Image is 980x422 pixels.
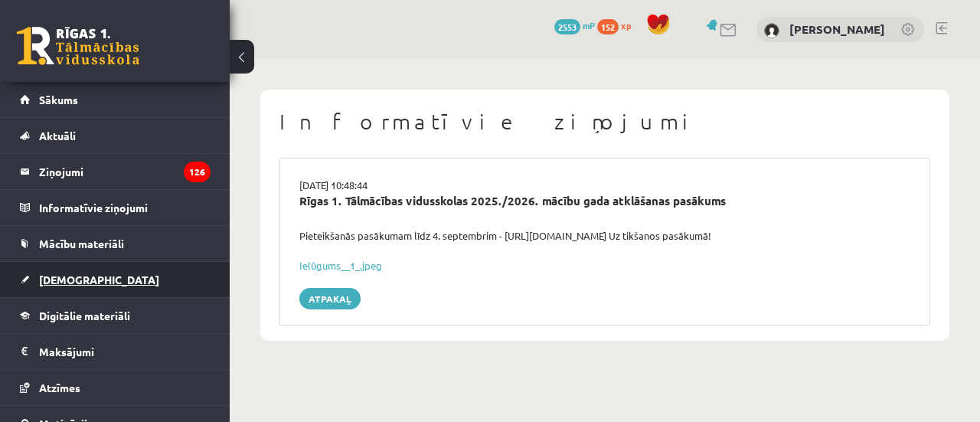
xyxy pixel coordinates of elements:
div: Rīgas 1. Tālmācības vidusskolas 2025./2026. mācību gada atklāšanas pasākums [299,192,910,210]
a: Atpakaļ [299,288,361,309]
h1: Informatīvie ziņojumi [279,109,930,135]
legend: Maksājumi [39,334,211,369]
i: 126 [184,162,211,182]
div: [DATE] 10:48:44 [288,178,922,193]
a: Aktuāli [20,118,211,153]
span: Mācību materiāli [39,237,124,250]
span: mP [583,19,595,31]
a: Digitālie materiāli [20,298,211,333]
a: Ielūgums__1_.jpeg [299,259,382,272]
legend: Ziņojumi [39,154,211,189]
a: Sākums [20,82,211,117]
a: 152 xp [597,19,639,31]
span: [DEMOGRAPHIC_DATA] [39,273,159,286]
a: Mācību materiāli [20,226,211,261]
span: Atzīmes [39,381,80,394]
a: Informatīvie ziņojumi [20,190,211,225]
span: Aktuāli [39,129,76,142]
span: xp [621,19,631,31]
a: Atzīmes [20,370,211,405]
a: [DEMOGRAPHIC_DATA] [20,262,211,297]
a: Maksājumi [20,334,211,369]
legend: Informatīvie ziņojumi [39,190,211,225]
span: Sākums [39,93,78,106]
a: [PERSON_NAME] [789,21,885,37]
span: 2553 [554,19,580,34]
span: Digitālie materiāli [39,309,130,322]
span: 152 [597,19,619,34]
img: Andrejs Kalmikovs [764,23,779,38]
a: Ziņojumi126 [20,154,211,189]
div: Pieteikšanās pasākumam līdz 4. septembrim - [URL][DOMAIN_NAME] Uz tikšanos pasākumā! [288,228,922,244]
a: Rīgas 1. Tālmācības vidusskola [17,27,139,65]
a: 2553 mP [554,19,595,31]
